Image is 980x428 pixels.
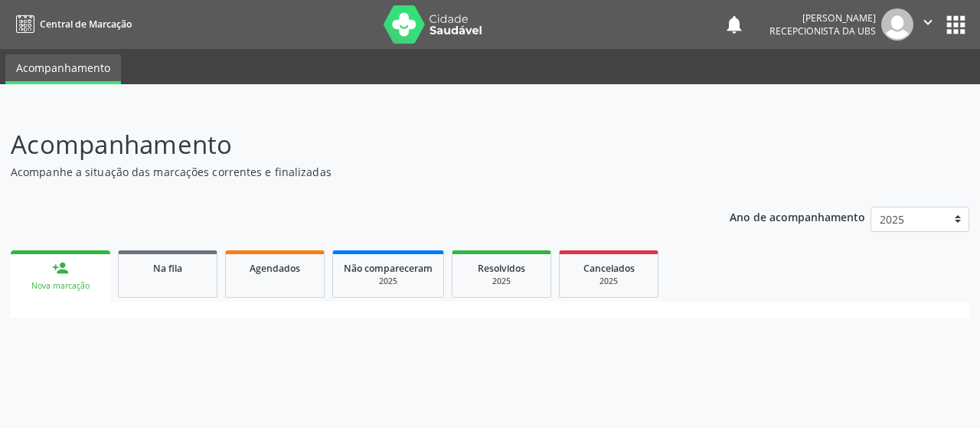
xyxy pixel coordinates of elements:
[11,11,132,37] a: Central de Marcação
[463,276,540,287] div: 2025
[11,126,681,164] p: Acompanhamento
[583,262,635,275] span: Cancelados
[769,25,876,38] span: Recepcionista da UBS
[769,11,876,25] div: [PERSON_NAME]
[250,262,300,275] span: Agendados
[21,280,100,292] div: Nova marcação
[344,262,433,275] span: Não compareceram
[913,8,942,41] button: 
[11,164,681,180] p: Acompanhe a situação das marcações correntes e finalizadas
[730,207,865,226] p: Ano de acompanhamento
[942,11,969,38] button: apps
[52,260,69,276] div: person_add
[478,262,525,275] span: Resolvidos
[153,262,182,275] span: Na fila
[881,8,913,41] img: img
[570,276,647,287] div: 2025
[40,18,132,31] span: Central de Marcação
[344,276,433,287] div: 2025
[724,14,745,35] button: notifications
[920,14,936,31] i: 
[5,54,121,84] a: Acompanhamento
